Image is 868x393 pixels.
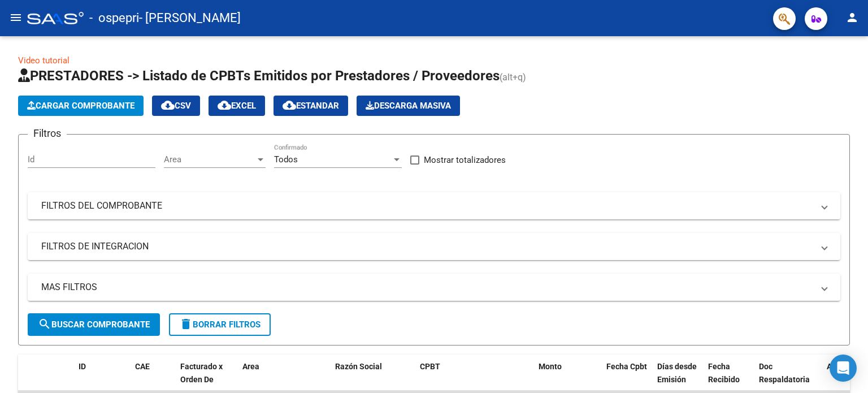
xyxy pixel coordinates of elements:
[357,96,460,116] button: Descarga Masiva
[335,362,382,371] span: Razón Social
[657,362,697,384] span: Días desde Emisión
[366,101,451,111] span: Descarga Masiva
[41,281,813,293] mat-panel-title: MAS FILTROS
[283,101,339,111] span: Estandar
[242,362,259,371] span: Area
[845,11,859,24] mat-icon: person
[38,317,51,331] mat-icon: search
[708,362,740,384] span: Fecha Recibido
[759,362,810,384] span: Doc Respaldatoria
[161,98,175,112] mat-icon: cloud_download
[9,11,23,24] mat-icon: menu
[357,96,460,116] app-download-masive: Descarga masiva de comprobantes (adjuntos)
[28,192,840,219] mat-expansion-panel-header: FILTROS DEL COMPROBANTE
[830,355,857,382] div: Open Intercom Messenger
[179,317,193,331] mat-icon: delete
[135,362,150,371] span: CAE
[209,96,265,116] button: EXCEL
[41,240,813,253] mat-panel-title: FILTROS DE INTEGRACION
[539,362,562,371] span: Monto
[179,319,261,330] span: Borrar Filtros
[79,362,86,371] span: ID
[164,154,255,165] span: Area
[28,313,160,336] button: Buscar Comprobante
[18,68,500,84] span: PRESTADORES -> Listado de CPBTs Emitidos por Prestadores / Proveedores
[180,362,223,384] span: Facturado x Orden De
[41,200,813,212] mat-panel-title: FILTROS DEL COMPROBANTE
[161,101,191,111] span: CSV
[274,154,298,165] span: Todos
[28,126,67,141] h3: Filtros
[27,101,134,111] span: Cargar Comprobante
[827,362,860,371] span: Auditoria
[18,96,144,116] button: Cargar Comprobante
[274,96,348,116] button: Estandar
[152,96,200,116] button: CSV
[169,313,271,336] button: Borrar Filtros
[139,6,241,31] span: - [PERSON_NAME]
[283,98,296,112] mat-icon: cloud_download
[18,55,70,66] a: Video tutorial
[424,153,506,167] span: Mostrar totalizadores
[218,101,256,111] span: EXCEL
[218,98,231,112] mat-icon: cloud_download
[500,72,526,83] span: (alt+q)
[38,319,150,330] span: Buscar Comprobante
[28,274,840,301] mat-expansion-panel-header: MAS FILTROS
[606,362,647,371] span: Fecha Cpbt
[89,6,139,31] span: - ospepri
[28,233,840,260] mat-expansion-panel-header: FILTROS DE INTEGRACION
[420,362,440,371] span: CPBT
